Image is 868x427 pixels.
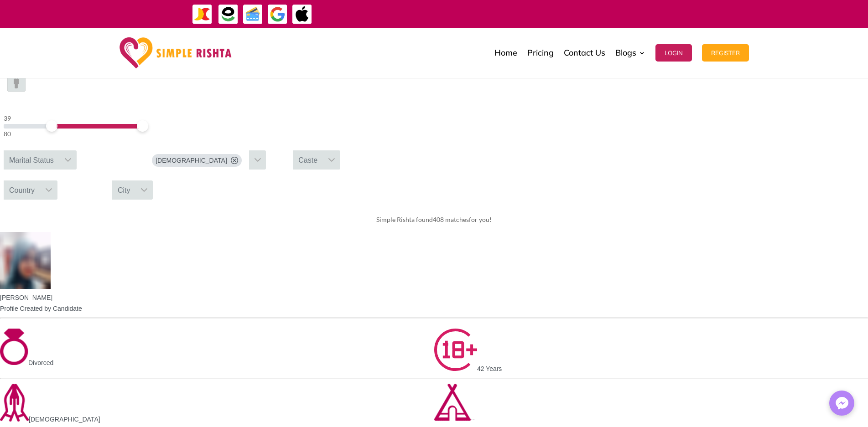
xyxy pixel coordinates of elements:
[112,180,136,200] div: City
[4,113,141,124] div: 39
[4,150,59,170] div: Marital Status
[527,30,554,76] a: Pricing
[267,4,288,25] img: GooglePay-icon
[564,30,605,76] a: Contact Us
[376,216,492,223] span: Simple Rishta found for you!
[471,415,475,422] span: --
[477,365,502,372] span: 42 Years
[702,44,749,62] button: Register
[156,156,227,165] span: [DEMOGRAPHIC_DATA]
[29,416,100,423] span: [DEMOGRAPHIC_DATA]
[292,4,312,25] img: ApplePay-icon
[218,4,239,25] img: EasyPaisa-icon
[192,4,213,25] img: JazzCash-icon
[833,394,851,412] img: Messenger
[494,30,517,76] a: Home
[4,129,141,139] div: 80
[243,4,263,25] img: Credit Cards
[293,150,323,170] div: Caste
[433,216,469,223] span: 408 matches
[655,30,692,76] a: Login
[28,359,53,366] span: Divorced
[702,30,749,76] a: Register
[655,44,692,62] button: Login
[4,180,40,200] div: Country
[615,30,645,76] a: Blogs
